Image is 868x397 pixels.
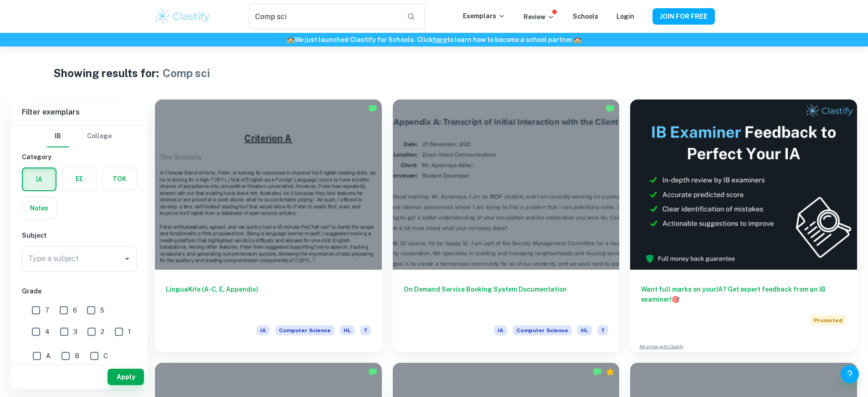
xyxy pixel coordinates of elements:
span: 6 [73,305,77,315]
h6: On Demand Service Booking System Documentation [404,284,609,314]
h1: Showing results for: [53,65,159,81]
input: Search for any exemplars... [249,4,399,29]
a: On Demand Service Booking System DocumentationIAComputer ScienceHL7 [393,99,620,352]
p: Exemplars [463,11,505,21]
button: IA [23,168,56,190]
img: Marked [368,367,377,376]
div: Premium [606,367,615,376]
button: Notes [22,197,56,219]
a: Schools [573,13,598,20]
span: 3 [73,327,77,337]
h6: Want full marks on your IA ? Get expert feedback from an IB examiner! [641,284,846,304]
span: 7 [597,325,608,335]
h1: Comp sci [163,65,210,81]
a: Login [616,13,634,20]
img: Marked [368,104,377,113]
span: 🏫 [574,36,581,43]
p: Review [524,12,555,22]
span: 2 [101,327,104,337]
h6: We just launched Clastify for Schools. Click to learn how to become a school partner. [2,35,866,45]
h6: LinguaKite (A-C, E, Appendix) [166,284,371,314]
button: JOIN FOR FREE [652,8,715,25]
span: 4 [45,327,50,337]
span: Computer Science [513,325,572,335]
span: Promoted [810,315,846,325]
a: here [433,36,447,43]
h6: Category [22,152,137,162]
div: Filter type choice [47,125,112,147]
button: Open [121,252,134,265]
span: A [46,351,51,361]
span: B [75,351,79,361]
h6: Filter exemplars [11,99,148,125]
span: 5 [100,305,104,315]
button: TOK [103,168,136,190]
img: Marked [593,367,602,376]
button: Apply [108,369,144,385]
img: Marked [606,104,615,113]
a: Want full marks on yourIA? Get expert feedback from an IB examiner!PromotedAdvertise with Clastify [630,99,857,352]
span: Computer Science [275,325,334,335]
button: EE [62,168,96,190]
span: HL [340,325,354,335]
span: 7 [45,305,49,315]
button: Help and Feedback [841,365,859,383]
img: Thumbnail [630,99,857,270]
h6: Grade [22,286,137,296]
span: 7 [360,325,371,335]
span: HL [577,325,592,335]
span: IA [494,325,507,335]
button: College [87,125,112,147]
span: C [103,351,108,361]
span: 🎯 [672,296,679,303]
span: 🏫 [287,36,294,43]
button: IB [47,125,69,147]
img: Clastify logo [154,7,211,26]
a: LinguaKite (A-C, E, Appendix)IAComputer ScienceHL7 [155,99,382,352]
span: IA [257,325,270,335]
a: Advertise with Clastify [639,344,683,350]
h6: Subject [22,230,137,240]
span: 1 [128,327,131,337]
